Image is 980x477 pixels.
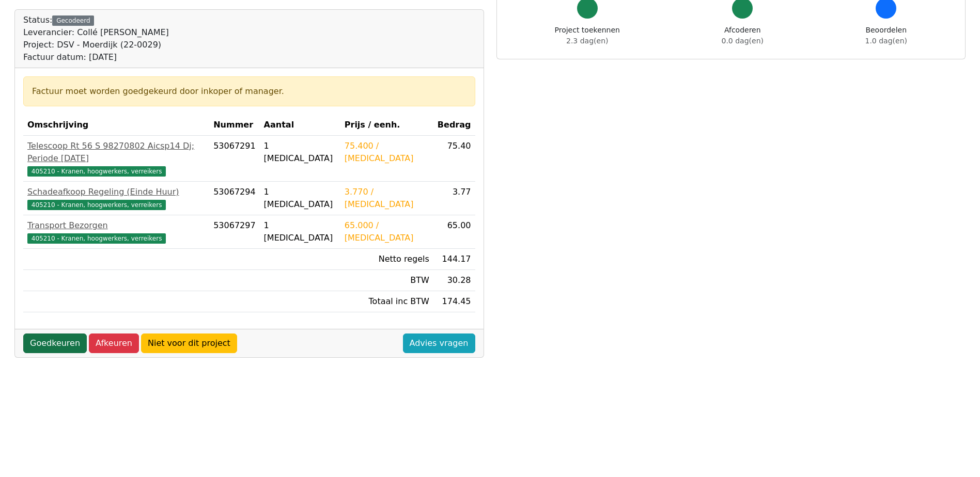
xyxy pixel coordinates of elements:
[23,333,87,353] a: Goedkeuren
[27,219,205,244] a: Transport Bezorgen405210 - Kranen, hoogwerkers, verreikers
[340,291,433,312] td: Totaal inc BTW
[209,136,259,182] td: 53067291
[27,219,205,232] div: Transport Bezorgen
[433,115,475,136] th: Bedrag
[27,140,205,177] a: Telescoop Rt 56 S 98270802 Aicsp14 Dj; Periode [DATE]405210 - Kranen, hoogwerkers, verreikers
[27,200,166,210] span: 405210 - Kranen, hoogwerkers, verreikers
[27,166,166,177] span: 405210 - Kranen, hoogwerkers, verreikers
[345,186,429,211] div: 3.770 / [MEDICAL_DATA]
[345,219,429,244] div: 65.000 / [MEDICAL_DATA]
[27,140,205,165] div: Telescoop Rt 56 S 98270802 Aicsp14 Dj; Periode [DATE]
[340,249,433,270] td: Netto regels
[433,291,475,312] td: 174.45
[433,136,475,182] td: 75.40
[27,233,166,244] span: 405210 - Kranen, hoogwerkers, verreikers
[264,219,336,244] div: 1 [MEDICAL_DATA]
[433,270,475,291] td: 30.28
[23,14,169,63] div: Status:
[403,333,475,353] a: Advies vragen
[555,25,620,46] div: Project toekennen
[865,25,907,46] div: Beoordelen
[566,37,608,45] span: 2.3 dag(en)
[89,333,139,353] a: Afkeuren
[32,85,466,98] div: Factuur moet worden goedgekeurd door inkoper of manager.
[433,182,475,215] td: 3.77
[433,249,475,270] td: 144.17
[27,186,205,211] a: Schadeafkoop Regeling (Einde Huur)405210 - Kranen, hoogwerkers, verreikers
[209,182,259,215] td: 53067294
[209,115,259,136] th: Nummer
[722,37,764,45] span: 0.0 dag(en)
[23,26,169,39] div: Leverancier: Collé [PERSON_NAME]
[433,215,475,249] td: 65.00
[209,215,259,249] td: 53067297
[345,140,429,165] div: 75.400 / [MEDICAL_DATA]
[52,15,94,26] div: Gecodeerd
[865,37,907,45] span: 1.0 dag(en)
[260,115,340,136] th: Aantal
[722,25,764,46] div: Afcoderen
[340,115,433,136] th: Prijs / eenh.
[264,186,336,211] div: 1 [MEDICAL_DATA]
[264,140,336,165] div: 1 [MEDICAL_DATA]
[27,186,205,198] div: Schadeafkoop Regeling (Einde Huur)
[141,333,237,353] a: Niet voor dit project
[23,115,209,136] th: Omschrijving
[23,39,169,51] div: Project: DSV - Moerdijk (22-0029)
[340,270,433,291] td: BTW
[23,51,169,63] div: Factuur datum: [DATE]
